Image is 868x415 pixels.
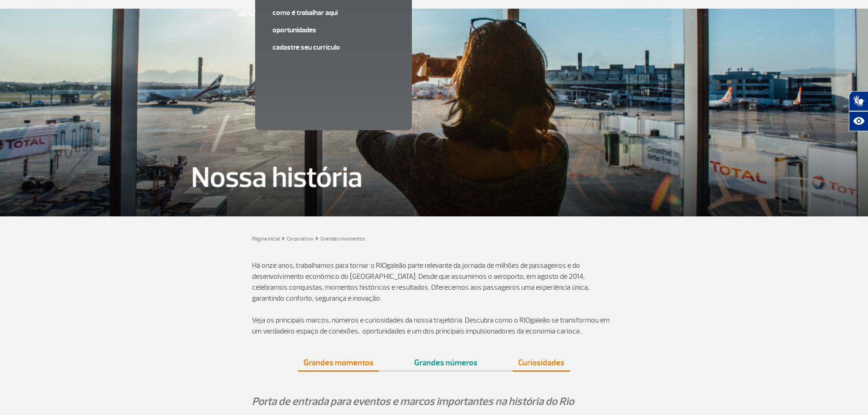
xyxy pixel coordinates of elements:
[272,42,395,52] a: Cadastre seu currículo
[282,233,285,243] a: >
[315,233,318,243] a: >
[409,348,483,370] a: Grandes números
[252,236,280,242] a: Página inicial
[272,25,395,35] a: Oportunidades
[849,111,868,131] button: Abrir recursos assistivos.
[320,236,365,242] a: Grandes momentos
[849,91,868,131] div: Plugin de acessibilidade da Hand Talk.
[298,348,379,370] a: Grandes momentos
[252,394,616,409] p: Porta de entrada para eventos e marcos importantes na história do Rio
[252,260,616,304] p: Há onze anos, trabalhamos para tornar o RIOgaleão parte relevante da jornada de milhões de passag...
[287,236,313,242] a: Corporativo
[272,8,395,18] a: Como é trabalhar aqui
[513,348,570,370] a: Curiosidades
[849,91,868,111] button: Abrir tradutor de língua de sinais.
[252,315,616,337] p: Veja os principais marcos, números e curiosidades da nossa trajetória. Descubra como o RIOgaleão ...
